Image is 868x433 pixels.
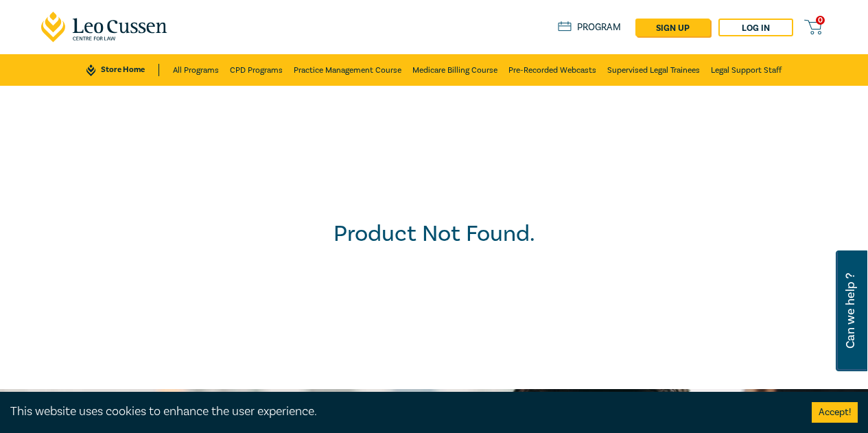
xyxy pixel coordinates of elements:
a: Practice Management Course [294,54,401,86]
span: Can we help ? [844,259,857,363]
a: Supervised Legal Trainees [607,54,700,86]
div: This website uses cookies to enhance the user experience. [10,403,791,421]
a: Log in [718,19,793,36]
a: Legal Support Staff [711,54,782,86]
a: Program [558,21,622,34]
a: Pre-Recorded Webcasts [508,54,596,86]
a: Store Home [86,64,159,76]
button: Accept cookies [812,402,858,423]
a: All Programs [173,54,219,86]
h2: Product Not Found. [333,220,535,248]
a: CPD Programs [230,54,283,86]
a: sign up [635,19,710,36]
span: 0 [816,16,825,25]
a: Medicare Billing Course [412,54,497,86]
